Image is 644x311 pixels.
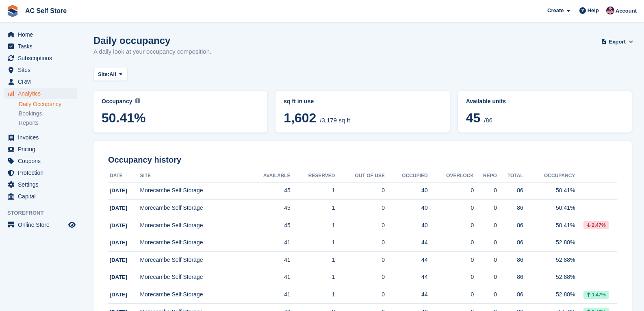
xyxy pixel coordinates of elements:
td: Morecambe Self Storage [140,269,245,286]
span: Sites [18,64,67,76]
td: 0 [335,234,385,252]
span: Analytics [18,88,67,99]
span: 45 [466,111,481,125]
span: [DATE] [110,205,127,211]
button: Site: All [93,68,127,81]
td: 41 [245,252,291,269]
div: 40 [385,186,428,195]
th: Date [108,170,140,183]
div: 40 [385,204,428,212]
span: Export [609,38,626,46]
th: Available [245,170,291,183]
div: 0 [474,221,497,230]
span: Subscriptions [18,52,67,64]
a: menu [4,88,77,99]
span: [DATE] [110,257,127,263]
img: icon-info-grey-7440780725fd019a000dd9b08b2336e03edf1995a4989e88bcd33f0948082b44.svg [135,98,140,103]
a: menu [4,144,77,155]
div: 0 [428,290,474,299]
a: menu [4,219,77,231]
th: Site [140,170,245,183]
td: 1 [291,252,335,269]
span: Invoices [18,132,67,143]
div: 0 [474,273,497,281]
img: stora-icon-8386f47178a22dfd0bd8f6a31ec36ba5ce8667c1dd55bd0f319d3a0aa187defe.svg [7,5,19,17]
td: 0 [335,182,385,200]
td: 86 [497,234,523,252]
span: Online Store [18,219,67,231]
span: Capital [18,191,67,202]
a: Daily Occupancy [19,100,77,108]
td: 1 [291,200,335,217]
td: 0 [335,200,385,217]
a: menu [4,29,77,40]
a: menu [4,52,77,64]
td: 1 [291,217,335,234]
td: 45 [245,217,291,234]
td: 41 [245,234,291,252]
th: Out of Use [335,170,385,183]
div: 40 [385,221,428,230]
p: A daily look at your occupancy composition. [93,47,211,57]
div: 0 [428,186,474,195]
div: 0 [474,204,497,212]
td: 0 [335,286,385,304]
abbr: Current breakdown of %{unit} occupied [284,97,441,106]
td: 86 [497,217,523,234]
td: 86 [497,252,523,269]
td: Morecambe Self Storage [140,200,245,217]
td: 52.88% [523,269,575,286]
td: 45 [245,182,291,200]
span: Help [588,7,599,15]
td: 1 [291,286,335,304]
a: menu [4,191,77,202]
td: Morecambe Self Storage [140,234,245,252]
span: sq ft in use [284,98,314,104]
a: menu [4,155,77,167]
span: Available units [466,98,506,104]
td: 86 [497,182,523,200]
td: 50.41% [523,217,575,234]
abbr: Current percentage of sq ft occupied [102,97,259,106]
span: Settings [18,179,67,190]
span: [DATE] [110,291,127,298]
span: [DATE] [110,239,127,246]
abbr: Current percentage of units occupied or overlocked [466,97,624,106]
a: menu [4,76,77,87]
div: 0 [474,186,497,195]
span: [DATE] [110,187,127,194]
h1: Daily occupancy [93,35,211,46]
td: 52.88% [523,286,575,304]
td: 50.41% [523,200,575,217]
th: Repo [474,170,497,183]
span: Protection [18,167,67,178]
td: 1 [291,234,335,252]
a: menu [4,41,77,52]
a: Preview store [67,220,77,230]
td: 0 [335,269,385,286]
span: CRM [18,76,67,87]
td: 0 [335,217,385,234]
td: 41 [245,286,291,304]
span: 50.41% [102,111,259,125]
a: Reports [19,119,77,127]
div: 2.47% [583,221,609,229]
div: 0 [428,204,474,212]
td: Morecambe Self Storage [140,182,245,200]
th: Occupied [385,170,428,183]
td: 52.88% [523,234,575,252]
div: 0 [428,256,474,264]
td: 1 [291,269,335,286]
span: [DATE] [110,222,127,228]
img: Ted Cox [606,7,614,15]
span: 1,602 [284,111,316,125]
a: AC Self Store [22,4,70,17]
td: 41 [245,269,291,286]
div: 44 [385,238,428,247]
td: 1 [291,182,335,200]
span: All [109,70,116,78]
th: Occupancy [523,170,575,183]
td: 86 [497,269,523,286]
td: 45 [245,200,291,217]
span: Coupons [18,155,67,167]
